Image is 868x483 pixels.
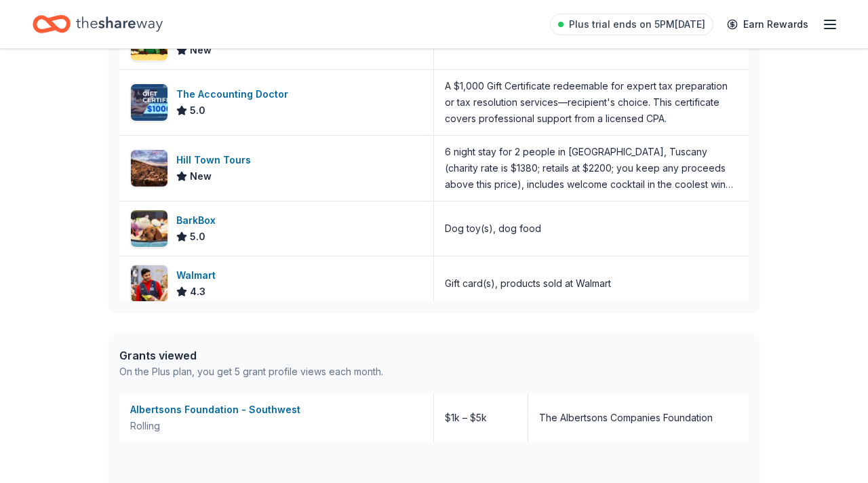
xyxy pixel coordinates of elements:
[190,102,205,119] span: 5.0
[539,410,713,426] div: The Albertsons Companies Foundation
[176,212,221,229] div: BarkBox
[445,144,738,193] div: 6 night stay for 2 people in [GEOGRAPHIC_DATA], Tuscany (charity rate is $1380; retails at $2200;...
[190,42,212,58] span: New
[445,220,541,237] div: Dog toy(s), dog food
[131,265,167,302] img: Image for Walmart
[719,12,816,37] a: Earn Rewards
[131,150,167,187] img: Image for Hill Town Tours
[130,402,422,418] div: Albertsons Foundation - Southwest
[131,84,167,121] img: Image for The Accounting Doctor
[176,86,294,102] div: The Accounting Doctor
[445,275,611,292] div: Gift card(s), products sold at Walmart
[434,393,528,442] div: $1k – $5k
[176,267,221,284] div: Walmart
[190,229,205,245] span: 5.0
[130,418,422,434] div: Rolling
[33,8,163,40] a: Home
[550,14,713,35] a: Plus trial ends on 5PM[DATE]
[119,347,383,364] div: Grants viewed
[176,152,256,168] div: Hill Town Tours
[119,364,383,380] div: On the Plus plan, you get 5 grant profile views each month.
[569,16,705,33] span: Plus trial ends on 5PM[DATE]
[445,78,738,127] div: A $1,000 Gift Certificate redeemable for expert tax preparation or tax resolution services—recipi...
[190,284,205,300] span: 4.3
[131,210,167,247] img: Image for BarkBox
[190,168,212,185] span: New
